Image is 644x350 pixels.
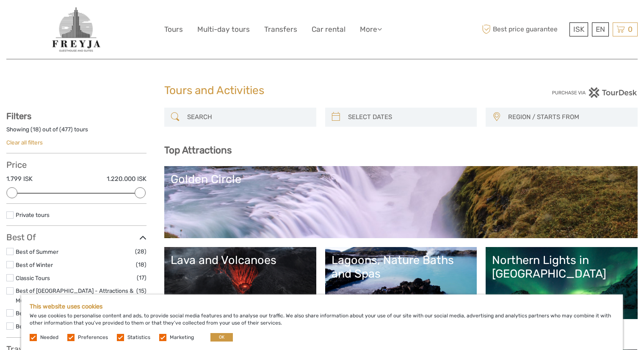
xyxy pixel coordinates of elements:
[16,310,63,317] a: Best for Self Drive
[332,253,471,281] div: Lagoons, Nature Baths and Spas
[6,160,146,170] h3: Price
[16,248,58,255] a: Best of Summer
[30,303,614,310] h5: This website uses cookies
[197,23,250,36] a: Multi-day tours
[210,333,233,342] button: OK
[164,84,480,97] h1: Tours and Activities
[312,23,345,36] a: Car rental
[16,261,53,268] a: Best of Winter
[51,6,102,53] img: General Info:
[6,175,33,183] label: 1.799 ISK
[6,139,43,146] a: Clear all filters
[61,125,71,133] label: 477
[264,23,297,36] a: Transfers
[184,110,312,125] input: SEARCH
[6,232,146,242] h3: Best Of
[136,260,146,269] span: (18)
[492,253,631,281] div: Northern Lights in [GEOGRAPHIC_DATA]
[171,172,631,232] a: Golden Circle
[135,247,146,256] span: (28)
[627,25,634,33] span: 0
[170,334,194,341] label: Marketing
[16,323,103,330] a: Best of Reykjanes/Eruption Sites
[573,25,584,33] span: ISK
[164,23,183,36] a: Tours
[78,334,108,341] label: Preferences
[40,334,58,341] label: Needed
[592,22,609,36] div: EN
[345,110,473,125] input: SELECT DATES
[6,111,31,121] strong: Filters
[107,175,146,183] label: 1.220.000 ISK
[171,253,310,313] a: Lava and Volcanoes
[16,275,50,281] a: Classic Tours
[33,125,39,133] label: 18
[127,334,150,341] label: Statistics
[136,286,146,296] span: (15)
[137,273,146,283] span: (17)
[171,253,310,267] div: Lava and Volcanoes
[332,253,471,313] a: Lagoons, Nature Baths and Spas
[164,144,232,156] b: Top Attractions
[552,87,638,98] img: PurchaseViaTourDesk.png
[480,22,567,36] span: Best price guarantee
[6,125,146,139] div: Showing ( ) out of ( ) tours
[16,211,50,218] a: Private tours
[504,110,633,124] button: REGION / STARTS FROM
[492,253,631,313] a: Northern Lights in [GEOGRAPHIC_DATA]
[16,287,133,304] a: Best of [GEOGRAPHIC_DATA] - Attractions & Museums
[360,23,382,36] a: More
[21,294,623,350] div: We use cookies to personalise content and ads, to provide social media features and to analyse ou...
[171,172,631,186] div: Golden Circle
